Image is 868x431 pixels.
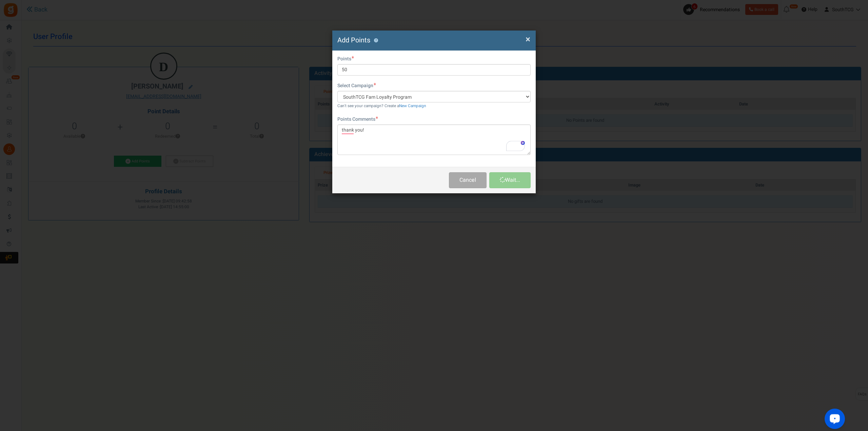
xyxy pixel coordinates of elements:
button: ? [374,38,378,43]
button: Cancel [449,172,487,188]
label: Select Campaign [337,82,376,89]
label: Points Comments [337,116,378,123]
textarea: To enrich screen reader interactions, please activate Accessibility in Grammarly extension settings [337,124,531,155]
span: Add Points [337,35,370,45]
small: Can't see your campaign? Create a [337,103,426,109]
a: New Campaign [399,103,426,109]
label: Points [337,56,354,62]
span: × [526,33,530,46]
